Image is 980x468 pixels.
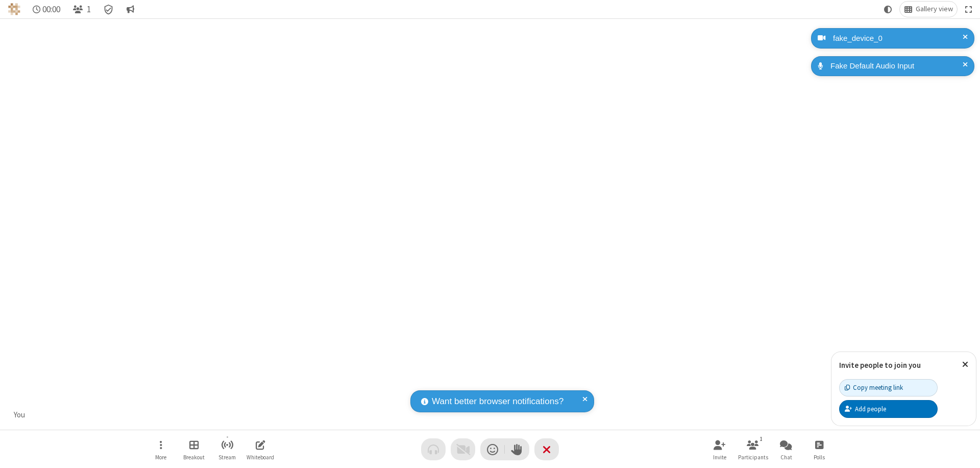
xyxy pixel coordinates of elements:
[780,454,792,460] span: Chat
[839,360,921,370] label: Invite people to join you
[183,454,205,460] span: Breakout
[245,435,276,464] button: Open shared whiteboard
[247,454,274,460] span: Whiteboard
[8,3,20,15] img: QA Selenium DO NOT DELETE OR CHANGE
[42,5,60,14] span: 00:00
[704,435,735,464] button: Invite participants (⌘+Shift+I)
[68,2,95,17] button: Open participant list
[757,434,766,443] div: 1
[432,395,563,408] span: Want better browser notifications?
[145,435,176,464] button: Open menu
[804,435,835,464] button: Open poll
[87,5,91,14] span: 1
[505,438,529,460] button: Raise hand
[738,435,768,464] button: Open participant list
[451,438,475,460] button: Video
[961,2,976,17] button: Fullscreen
[155,454,166,460] span: More
[829,33,967,44] div: fake_device_0
[916,5,953,13] span: Gallery view
[827,60,967,72] div: Fake Default Audio Input
[480,438,505,460] button: Send a reaction
[738,454,768,460] span: Participants
[29,2,65,17] div: Timer
[534,438,559,460] button: End or leave meeting
[421,438,446,460] button: Audio problem - check your Internet connection or call by phone
[10,409,29,421] div: You
[839,379,938,396] button: Copy meeting link
[954,352,976,377] button: Close popover
[839,400,938,417] button: Add people
[212,435,242,464] button: Start streaming
[122,2,138,17] button: Conversation
[814,454,825,460] span: Polls
[218,454,236,460] span: Stream
[900,2,957,17] button: Change layout
[845,383,903,392] div: Copy meeting link
[880,2,896,17] button: Using system theme
[771,435,801,464] button: Open chat
[99,2,118,17] div: Meeting details Encryption enabled
[713,454,726,460] span: Invite
[179,435,209,464] button: Manage Breakout Rooms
